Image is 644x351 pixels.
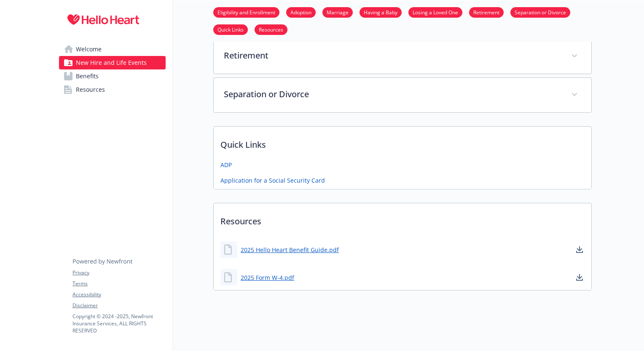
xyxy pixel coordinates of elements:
[224,88,561,101] p: Separation or Divorce
[214,127,591,158] p: Quick Links
[220,160,232,169] a: ADP
[76,56,147,69] span: New Hire and Life Events
[214,78,591,112] div: Separation or Divorce
[469,8,504,16] a: Retirement
[214,39,591,74] div: Retirement
[510,8,570,16] a: Separation or Divorce
[241,245,339,254] a: 2025 Hello Heart Benefit Guide.pdf
[72,302,165,309] a: Disclaimer
[59,43,166,56] a: Welcome
[59,56,166,69] a: New Hire and Life Events
[574,272,585,282] a: download document
[72,313,165,334] p: Copyright © 2024 - 2025 , Newfront Insurance Services, ALL RIGHTS RESERVED
[76,83,105,96] span: Resources
[76,43,102,56] span: Welcome
[72,291,165,298] a: Accessibility
[241,273,294,282] a: 2025 Form W-4.pdf
[76,69,99,83] span: Benefits
[214,203,591,234] p: Resources
[213,25,248,33] a: Quick Links
[220,176,325,185] a: Application for a Social Security Card
[322,8,353,16] a: Marriage
[574,245,585,255] a: download document
[224,49,561,62] p: Retirement
[213,8,279,16] a: Eligibility and Enrollment
[360,8,402,16] a: Having a Baby
[59,83,166,96] a: Resources
[59,69,166,83] a: Benefits
[72,269,165,277] a: Privacy
[255,25,287,33] a: Resources
[408,8,462,16] a: Losing a Loved One
[72,280,165,287] a: Terms
[286,8,316,16] a: Adoption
